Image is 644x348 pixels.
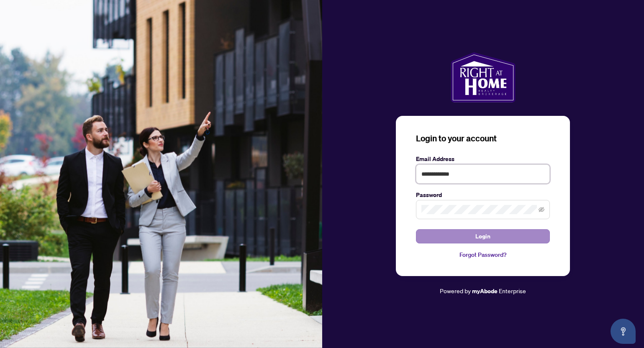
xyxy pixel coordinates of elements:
span: Powered by [440,287,471,294]
button: Login [416,229,550,243]
img: ma-logo [451,52,516,102]
h3: Login to your account [416,133,550,144]
span: Enterprise [499,287,526,294]
a: Forgot Password? [416,250,550,259]
span: Login [475,230,490,243]
label: Password [416,190,550,200]
button: Open asap [611,319,636,344]
span: eye-invisible [539,207,544,212]
label: Email Address [416,154,550,164]
a: myAbode [472,287,498,296]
